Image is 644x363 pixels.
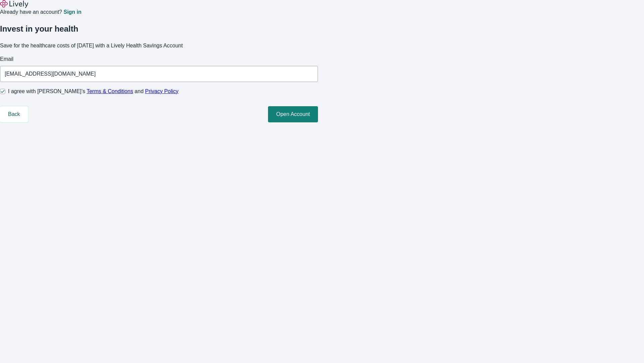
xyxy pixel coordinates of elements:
a: Terms & Conditions [87,88,133,94]
span: I agree with [PERSON_NAME]’s and [8,87,178,95]
button: Open Account [268,106,318,122]
a: Privacy Policy [145,88,179,94]
a: Sign in [63,9,81,15]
